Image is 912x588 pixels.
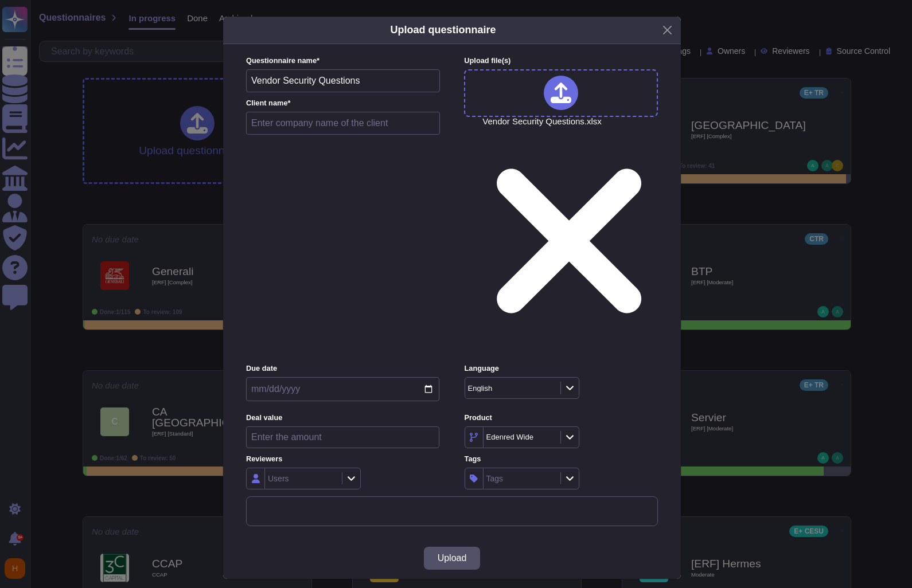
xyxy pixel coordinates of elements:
div: Edenred Wide [486,433,533,441]
span: Upload file (s) [464,56,510,65]
input: Enter company name of the client [246,112,440,135]
span: Vendor Security Questions.xlsx [482,117,656,356]
label: Language [465,365,658,373]
label: Reviewers [246,456,439,463]
div: Users [268,475,289,483]
input: Enter the amount [246,426,439,448]
div: Tags [486,475,504,483]
div: English [468,385,493,392]
label: Deal value [246,414,439,422]
input: Due date [246,377,439,401]
span: Upload [438,554,467,563]
label: Due date [246,365,439,373]
h5: Upload questionnaire [390,22,496,38]
label: Product [465,414,658,422]
button: Close [658,21,676,39]
label: Tags [465,456,658,463]
input: Enter questionnaire name [246,69,440,92]
button: Upload [424,547,481,570]
label: Questionnaire name [246,57,440,65]
label: Client name [246,100,440,107]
